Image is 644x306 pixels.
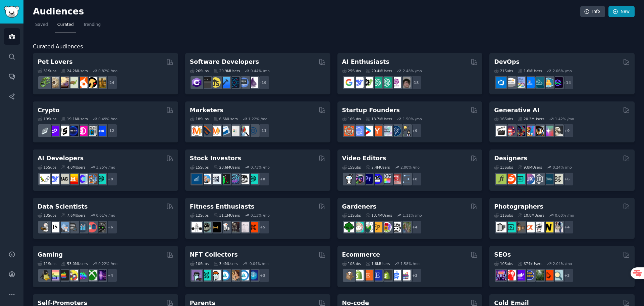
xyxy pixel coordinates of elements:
[534,126,544,136] img: FluxAI
[192,77,202,88] img: csharp
[201,126,211,136] img: bigseo
[366,165,390,170] div: 2.4M Users
[408,220,422,234] div: + 4
[210,174,221,184] img: Forex
[38,261,56,266] div: 11 Sub s
[381,270,392,280] img: reviewmyshopify
[33,19,50,33] a: Saved
[496,270,506,280] img: SEO_Digital_Marketing
[190,261,209,266] div: 10 Sub s
[342,154,386,163] h2: Video Editors
[190,251,238,259] h2: NFT Collectors
[400,165,420,170] div: 2.00 % /mo
[38,203,88,211] h2: Data Scientists
[408,76,422,90] div: + 18
[400,174,411,184] img: postproduction
[40,222,50,232] img: MachineLearning
[363,126,373,136] img: startup
[210,270,221,280] img: NFTmarket
[87,174,97,184] img: llmops
[518,117,544,121] div: 20.3M Users
[96,174,106,184] img: AIDevelopersSociety
[363,174,373,184] img: premiere
[238,222,249,232] img: physicaltherapy
[213,261,238,266] div: 3.4M Users
[505,270,516,280] img: TechSEO
[403,213,422,218] div: 1.11 % /mo
[220,222,230,232] img: weightroom
[496,126,506,136] img: aivideo
[353,270,364,280] img: shopify
[38,165,56,170] div: 15 Sub s
[238,174,249,184] img: swingtrading
[381,222,392,232] img: flowers
[534,174,544,184] img: userexperience
[58,77,69,88] img: leopardgeckos
[68,77,78,88] img: turtle
[96,222,106,232] img: data
[363,77,373,88] img: AItoolsCatalog
[103,172,117,186] div: + 8
[190,203,255,211] h2: Fitness Enthusiasts
[515,174,525,184] img: UI_Design
[543,77,553,88] img: aws_cdk
[496,222,506,232] img: analog
[403,117,422,121] div: 1.50 % /mo
[344,174,354,184] img: gopro
[213,69,240,73] div: 29.9M Users
[366,213,392,218] div: 13.7M Users
[553,69,572,73] div: 2.06 % /mo
[61,117,88,121] div: 19.1M Users
[49,270,59,280] img: CozyGamers
[248,77,258,88] img: elixir
[190,154,241,163] h2: Stock Investors
[580,6,605,17] a: Info
[192,126,202,136] img: content_marketing
[96,165,115,170] div: 3.25 % /mo
[68,270,78,280] img: GamerPals
[408,172,422,186] div: + 8
[363,222,373,232] img: SavageGarden
[555,213,574,218] div: 0.60 % /mo
[555,117,574,121] div: 1.42 % /mo
[229,174,239,184] img: StocksAndTrading
[391,126,401,136] img: Entrepreneurship
[608,6,635,17] a: New
[83,22,101,28] span: Trending
[61,213,86,218] div: 7.6M Users
[57,22,74,28] span: Curated
[372,77,382,88] img: chatgpt_promptDesign
[192,270,202,280] img: NFTExchange
[342,261,361,266] div: 10 Sub s
[238,270,249,280] img: OpenseaMarket
[524,126,535,136] img: sdforall
[494,58,520,66] h2: DevOps
[248,270,258,280] img: DigitalItems
[256,220,270,234] div: + 5
[560,268,574,282] div: + 3
[87,222,97,232] img: datasets
[342,117,361,121] div: 16 Sub s
[366,261,390,266] div: 1.8M Users
[553,165,572,170] div: 0.24 % /mo
[248,126,258,136] img: OnlineMarketing
[77,126,88,136] img: defiblockchain
[238,126,249,136] img: MarketingResearch
[190,106,223,115] h2: Marketers
[38,117,56,121] div: 19 Sub s
[524,222,535,232] img: SonyAlpha
[372,270,382,280] img: EtsySellers
[35,22,48,28] span: Saved
[552,222,563,232] img: WeddingPhotography
[38,154,84,163] h2: AI Developers
[494,251,511,259] h2: SEOs
[201,77,211,88] img: software
[391,174,401,184] img: Youtubevideo
[400,77,411,88] img: ArtificalIntelligence
[201,222,211,232] img: GymMotivation
[220,174,230,184] img: Trading
[103,76,117,90] div: + 24
[251,69,270,73] div: 0.44 % /mo
[229,77,239,88] img: reactnative
[229,126,239,136] img: googleads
